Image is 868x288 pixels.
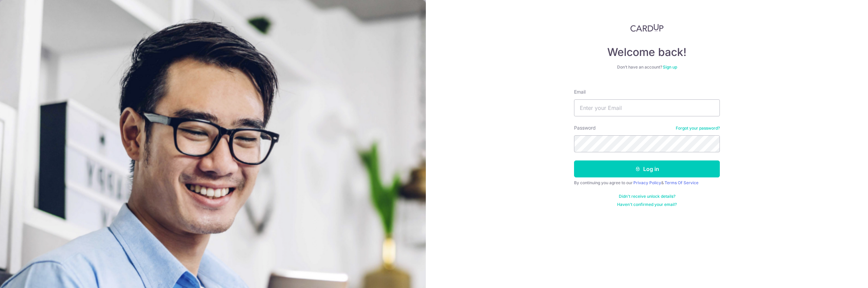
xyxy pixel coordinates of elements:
a: Didn't receive unlock details? [619,194,675,199]
a: Terms Of Service [665,180,698,185]
a: Forgot your password? [676,126,720,131]
button: Log in [574,160,720,177]
a: Sign up [663,64,677,70]
a: Haven't confirmed your email? [617,202,677,207]
a: Privacy Policy [633,180,661,185]
label: Email [574,89,586,95]
div: Don’t have an account? [574,64,720,70]
img: CardUp Logo [630,24,664,32]
div: By continuing you agree to our & [574,180,720,186]
input: Enter your Email [574,99,720,116]
label: Password [574,124,596,131]
h4: Welcome back! [574,45,720,59]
